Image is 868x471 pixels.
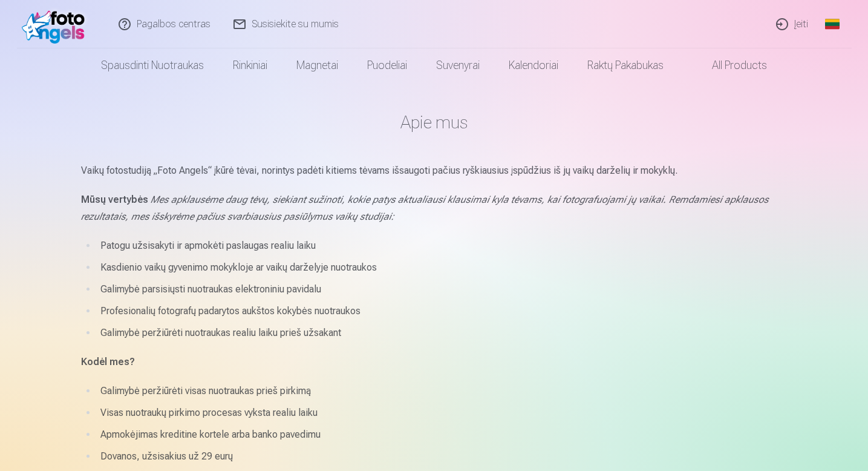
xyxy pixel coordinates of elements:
strong: Mūsų vertybės [81,194,148,205]
a: Spausdinti nuotraukas [86,48,218,82]
li: Dovanos, užsisakius už 29 eurų [97,448,788,465]
a: Magnetai [282,48,353,82]
li: Profesionalių fotografų padarytos aukštos kokybės nuotraukos [97,303,788,320]
a: All products [678,48,782,82]
a: Suvenyrai [422,48,494,82]
a: Puodeliai [353,48,422,82]
em: Mes apklausėme daug tėvų, siekiant sužinoti, kokie patys aktualiausi klausimai kyla tėvams, kai f... [81,194,769,222]
img: /fa2 [22,5,91,44]
strong: Kodėl mes? [81,356,135,367]
a: Kalendoriai [494,48,573,82]
a: Rinkiniai [218,48,282,82]
li: Visas nuotraukų pirkimo procesas vyksta realiu laiku [97,404,788,421]
li: Galimybė peržiūrėti nuotraukas realiu laiku prieš užsakant [97,324,788,341]
li: Galimybė peržiūrėti visas nuotraukas prieš pirkimą [97,383,788,400]
li: Kasdienio vaikų gyvenimo mokykloje ar vaikų darželyje nuotraukos [97,259,788,276]
p: Vaikų fotostudiją „Foto Angels“ įkūrė tėvai, norintys padėti kitiems tėvams išsaugoti pačius ryšk... [81,162,788,179]
li: Galimybė parsisiųsti nuotraukas elektroniniu pavidalu [97,281,788,298]
a: Raktų pakabukas [573,48,678,82]
li: Patogu užsisakyti ir apmokėti paslaugas realiu laiku [97,237,788,254]
li: Apmokėjimas kreditine kortele arba banko pavedimu [97,426,788,443]
h1: Apie mus [81,111,788,133]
